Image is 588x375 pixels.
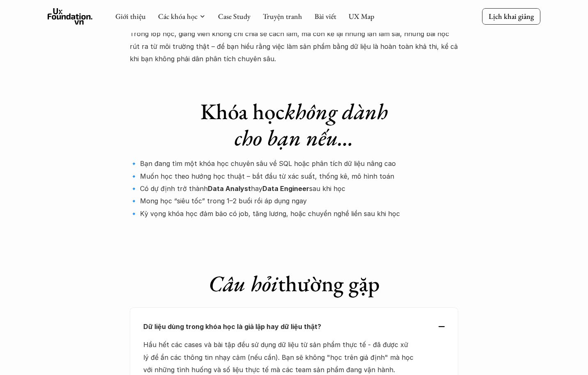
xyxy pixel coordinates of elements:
[130,28,458,65] p: Trong lớp học, giảng viên không chỉ chia sẻ cách làm, mà còn kể lại những lần làm sai, những bài ...
[349,12,374,21] a: UX Map
[130,270,458,297] h1: thường gặp
[158,12,198,21] a: Các khóa học
[130,157,458,220] p: 🔹 Bạn đang tìm một khóa học chuyên sâu về SQL hoặc phân tích dữ liệu nâng cao 🔹 Muốn học theo hướ...
[234,97,393,152] em: không dành cho bạn nếu…
[115,12,146,21] a: Giới thiệu
[482,8,540,24] a: Lịch khai giảng
[218,12,250,21] a: Case Study
[489,12,534,21] p: Lịch khai giảng
[263,12,302,21] a: Truyện tranh
[194,98,394,152] h1: Khóa học
[208,184,251,193] strong: Data Analyst
[262,184,309,193] strong: Data Engineer
[315,12,336,21] a: Bài viết
[209,269,278,298] em: Câu hỏi
[143,322,321,331] strong: Dữ liệu dùng trong khóa học là giả lập hay dữ liệu thật?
